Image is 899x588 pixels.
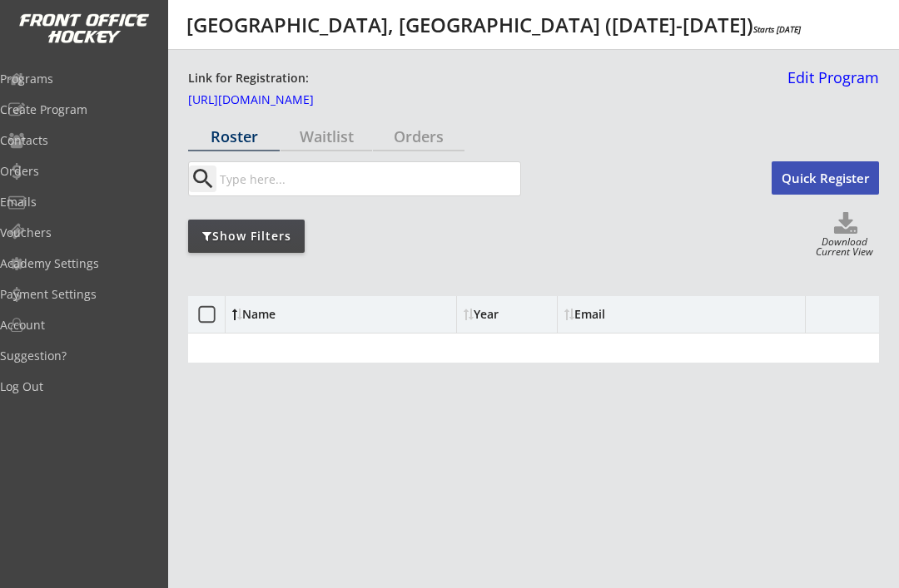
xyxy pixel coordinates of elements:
[281,129,372,144] div: Waitlist
[753,23,801,35] em: Starts [DATE]
[216,162,520,195] input: Type here...
[373,129,464,144] div: Orders
[772,161,879,195] button: Quick Register
[188,228,305,245] div: Show Filters
[812,212,879,237] button: Click to download full roster. Your browser settings may try to block it, check your security set...
[810,237,879,259] div: Download Current View
[188,129,280,144] div: Roster
[564,309,714,320] div: Email
[188,94,355,112] a: [URL][DOMAIN_NAME]
[464,309,550,320] div: Year
[186,15,801,35] div: [GEOGRAPHIC_DATA], [GEOGRAPHIC_DATA] ([DATE]-[DATE])
[232,309,368,320] div: Name
[189,166,216,192] button: search
[188,70,311,87] div: Link for Registration:
[781,70,879,99] a: Edit Program
[18,13,150,44] img: FOH%20White%20Logo%20Transparent.png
